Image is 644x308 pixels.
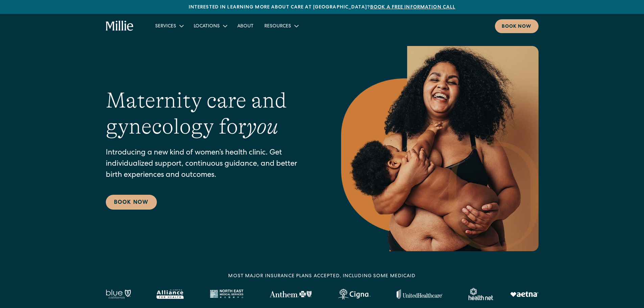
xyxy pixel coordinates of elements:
div: Resources [264,23,291,30]
img: United Healthcare logo [397,289,443,299]
img: Alameda Alliance logo [157,289,183,299]
div: MOST MAJOR INSURANCE PLANS ACCEPTED, INCLUDING some MEDICAID [228,273,415,280]
div: Locations [188,20,232,31]
img: Cigna logo [338,289,371,300]
em: you [246,114,278,139]
div: Locations [194,23,220,30]
img: Smiling mother with her baby in arms, celebrating body positivity and the nurturing bond of postp... [341,46,539,251]
div: Services [155,23,176,30]
p: Introducing a new kind of women’s health clinic. Get individualized support, continuous guidance,... [106,148,314,181]
img: Blue California logo [106,289,131,299]
img: Anthem Logo [269,291,312,298]
a: Book a free information call [370,5,455,10]
div: Resources [259,20,303,31]
img: North East Medical Services logo [210,289,243,299]
div: Book now [502,23,532,30]
a: About [232,20,259,31]
a: home [106,21,134,31]
img: Healthnet logo [469,288,494,300]
h1: Maternity care and gynecology for [106,88,314,140]
a: Book Now [106,195,157,210]
a: Book now [495,19,539,33]
div: Services [150,20,188,31]
img: Aetna logo [510,291,539,297]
